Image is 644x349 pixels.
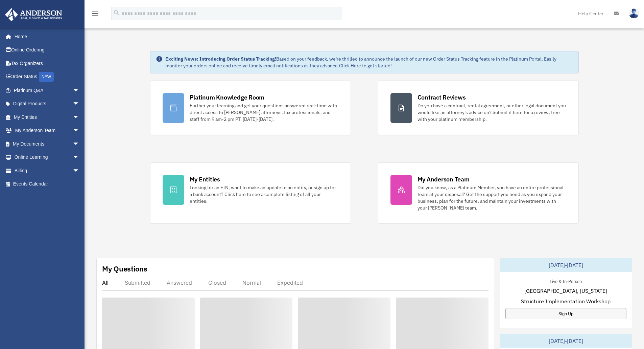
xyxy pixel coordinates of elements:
span: arrow_drop_down [73,137,86,151]
div: [DATE]-[DATE] [500,334,632,348]
strong: Exciting News: Introducing Order Status Tracking! [165,56,276,62]
a: Contract Reviews Do you have a contract, rental agreement, or other legal document you would like... [378,81,579,135]
a: My Anderson Teamarrow_drop_down [5,124,90,137]
span: arrow_drop_down [73,151,86,165]
a: My Entitiesarrow_drop_down [5,110,90,124]
span: arrow_drop_down [73,84,86,97]
div: Live & In-Person [544,277,587,284]
a: Platinum Knowledge Room Further your learning and get your questions answered real-time with dire... [150,81,351,135]
div: Answered [167,279,192,286]
a: Billingarrow_drop_down [5,164,90,177]
a: Online Learningarrow_drop_down [5,151,90,164]
span: arrow_drop_down [73,124,86,138]
a: menu [91,12,99,18]
span: [GEOGRAPHIC_DATA], [US_STATE] [524,287,607,295]
div: NEW [39,72,54,82]
span: arrow_drop_down [73,164,86,178]
div: Contract Reviews [418,93,466,102]
div: Closed [208,279,226,286]
div: Submitted [125,279,150,286]
span: arrow_drop_down [73,97,86,111]
a: My Documentsarrow_drop_down [5,137,90,151]
div: Normal [242,279,261,286]
div: [DATE]-[DATE] [500,258,632,272]
div: My Anderson Team [418,175,470,183]
a: Order StatusNEW [5,70,90,84]
a: Tax Organizers [5,57,90,70]
a: Click Here to get started! [339,63,392,69]
div: My Entities [190,175,220,183]
a: Platinum Q&Aarrow_drop_down [5,84,90,97]
a: Sign Up [505,308,626,319]
div: All [102,279,109,286]
a: Online Ordering [5,43,90,57]
span: arrow_drop_down [73,110,86,124]
a: Digital Productsarrow_drop_down [5,97,90,111]
i: menu [91,9,99,18]
div: Platinum Knowledge Room [190,93,265,102]
span: Structure Implementation Workshop [521,297,611,305]
a: Home [5,30,86,43]
div: Do you have a contract, rental agreement, or other legal document you would like an attorney's ad... [418,102,566,123]
a: My Anderson Team Did you know, as a Platinum Member, you have an entire professional team at your... [378,162,579,224]
i: search [113,9,120,17]
div: Further your learning and get your questions answered real-time with direct access to [PERSON_NAM... [190,102,338,123]
div: Looking for an EIN, want to make an update to an entity, or sign up for a bank account? Click her... [190,184,338,204]
a: Events Calendar [5,177,90,191]
div: Expedited [277,279,303,286]
img: Anderson Advisors Platinum Portal [3,8,64,21]
a: My Entities Looking for an EIN, want to make an update to an entity, or sign up for a bank accoun... [150,162,351,224]
div: My Questions [102,264,147,274]
img: User Pic [629,8,639,18]
div: Based on your feedback, we're thrilled to announce the launch of our new Order Status Tracking fe... [165,56,573,69]
div: Did you know, as a Platinum Member, you have an entire professional team at your disposal? Get th... [418,184,566,211]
